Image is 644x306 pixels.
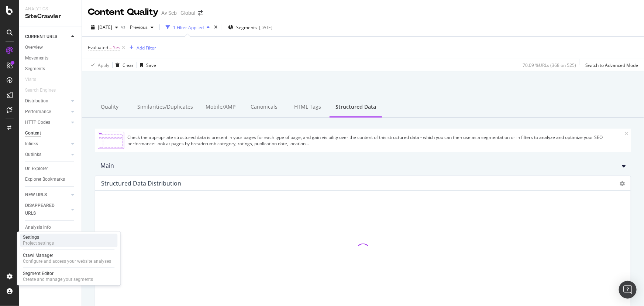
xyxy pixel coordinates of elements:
[109,44,112,51] span: =
[113,59,134,71] button: Clear
[23,271,93,277] div: Segment Editor
[25,97,69,105] a: Distribution
[131,97,199,118] div: Similarities/Duplicates
[163,21,213,33] button: 1 Filter Applied
[25,12,76,21] div: SiteCrawler
[198,10,203,16] div: arrow-right-arrow-left
[199,97,242,118] div: Mobile/AMP
[25,202,62,217] div: DISAPPEARED URLS
[25,86,56,94] div: Search Engines
[173,24,204,31] div: 1 Filter Applied
[25,97,48,105] div: Distribution
[98,62,109,68] div: Apply
[127,43,156,52] button: Add Filter
[25,65,76,73] a: Segments
[25,44,76,51] a: Overview
[25,165,76,173] a: Url Explorer
[523,62,576,68] div: 70.09 % URLs ( 368 on 525 )
[25,65,45,73] div: Segments
[25,224,76,231] a: Analysis Info
[25,76,44,84] a: Visits
[620,181,625,186] div: gear
[25,44,43,51] div: Overview
[25,76,36,84] div: Visits
[98,132,124,149] img: Structured Data
[25,191,47,199] div: NEW URLS
[25,119,69,126] a: HTTP Codes
[127,134,625,147] div: Check the appropriate structured data is present in your pages for each type of page, and gain vi...
[585,62,638,68] div: Switch to Advanced Mode
[25,224,51,231] div: Analysis Info
[25,54,76,62] a: Movements
[23,277,93,283] div: Create and manage your segments
[25,108,51,116] div: Performance
[100,161,114,170] div: Main
[98,24,112,30] span: 2025 Sep. 10th
[25,202,69,217] a: DISAPPEARED URLS
[25,176,65,183] div: Explorer Bookmarks
[25,33,69,41] a: CURRENT URLS
[242,97,286,118] div: Canonicals
[225,21,275,33] button: Segments[DATE]
[23,253,111,259] div: Crawl Manager
[25,108,69,116] a: Performance
[25,151,69,159] a: Outlinks
[25,176,76,183] a: Explorer Bookmarks
[20,252,117,265] a: Crawl ManagerConfigure and access your website analyses
[286,97,330,118] div: HTML Tags
[161,9,195,17] div: Av Seb - Global
[20,234,117,247] a: SettingsProject settings
[146,62,156,68] div: Save
[127,24,148,30] span: Previous
[25,86,63,94] a: Search Engines
[88,6,158,18] div: Content Quality
[236,24,257,31] span: Segments
[88,21,121,33] button: [DATE]
[25,129,41,137] div: Content
[25,165,48,173] div: Url Explorer
[23,259,111,265] div: Configure and access your website analyses
[88,97,131,118] div: Quality
[330,97,382,118] div: Structured Data
[25,129,76,137] a: Content
[88,59,109,71] button: Apply
[137,59,156,71] button: Save
[25,33,57,41] div: CURRENT URLS
[25,6,76,12] div: Analytics
[23,235,54,241] div: Settings
[127,21,156,33] button: Previous
[23,241,54,246] div: Project settings
[101,180,181,187] div: Structured Data Distribution
[88,44,108,51] span: Evaluated
[25,140,38,148] div: Inlinks
[123,62,134,68] div: Clear
[259,24,272,31] div: [DATE]
[137,45,156,51] div: Add Filter
[582,59,638,71] button: Switch to Advanced Mode
[25,151,41,159] div: Outlinks
[25,140,69,148] a: Inlinks
[25,54,48,62] div: Movements
[121,24,127,30] span: vs
[213,24,219,31] div: times
[113,42,120,53] span: Yes
[25,119,50,126] div: HTTP Codes
[25,191,69,199] a: NEW URLS
[619,281,637,299] div: Open Intercom Messenger
[20,270,117,283] a: Segment EditorCreate and manage your segments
